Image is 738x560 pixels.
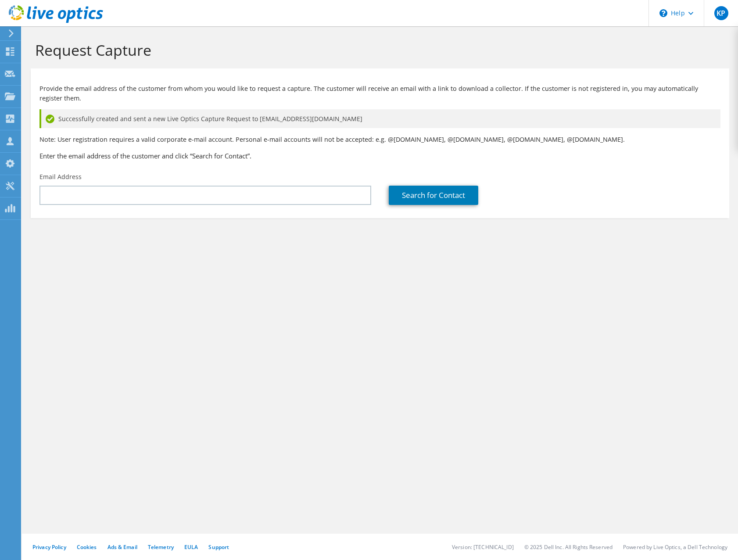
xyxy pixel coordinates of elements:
[39,84,720,103] p: Provide the email address of the customer from whom you would like to request a capture. The cust...
[389,186,478,205] a: Search for Contact
[32,543,66,551] a: Privacy Policy
[39,135,720,144] p: Note: User registration requires a valid corporate e-mail account. Personal e-mail accounts will ...
[524,543,613,551] li: © 2025 Dell Inc. All Rights Reserved
[659,9,667,17] svg: \n
[452,543,514,551] li: Version: [TECHNICAL_ID]
[184,543,198,551] a: EULA
[714,6,728,20] span: KP
[208,543,229,551] a: Support
[148,543,174,551] a: Telemetry
[77,543,97,551] a: Cookies
[623,543,727,551] li: Powered by Live Optics, a Dell Technology
[39,172,82,181] label: Email Address
[107,543,137,551] a: Ads & Email
[58,114,362,124] span: Successfully created and sent a new Live Optics Capture Request to [EMAIL_ADDRESS][DOMAIN_NAME]
[35,41,720,59] h1: Request Capture
[39,151,720,161] h3: Enter the email address of the customer and click “Search for Contact”.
